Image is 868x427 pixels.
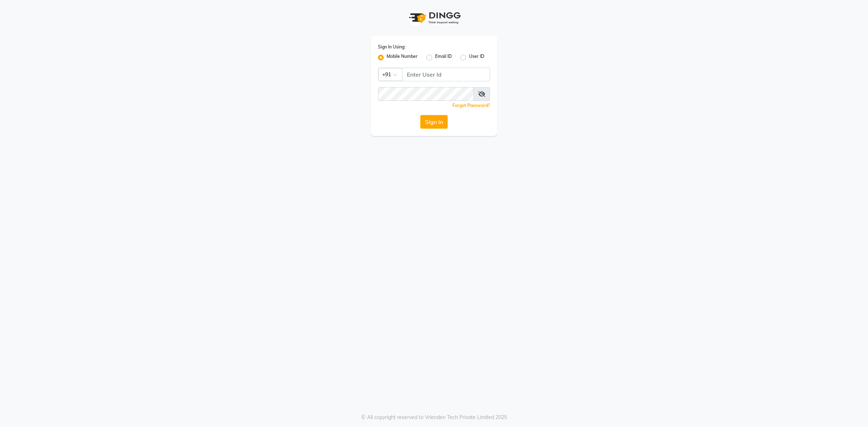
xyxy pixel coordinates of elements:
label: Email ID [435,53,452,62]
label: User ID [469,53,484,62]
img: logo1.svg [405,7,463,29]
a: Forgot Password? [452,103,490,108]
input: Username [378,87,474,101]
label: Mobile Number [387,53,418,62]
input: Username [402,68,490,81]
button: Sign In [420,115,448,129]
label: Sign In Using: [378,44,405,50]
